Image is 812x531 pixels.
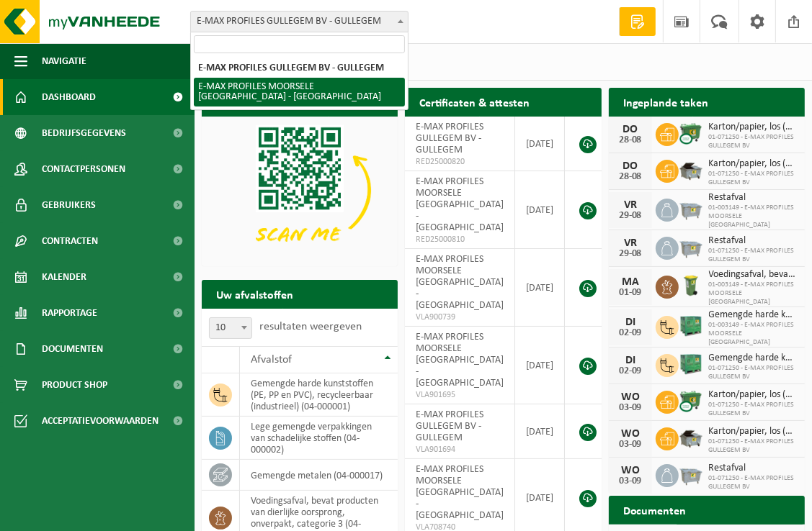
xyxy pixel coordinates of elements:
span: VLA900739 [416,312,504,323]
img: PB-HB-1400-HPE-GN-01 [679,314,703,338]
div: DO [616,160,645,172]
div: 03-09 [616,476,645,486]
span: Documenten [42,331,103,367]
img: WB-2500-GAL-GY-01 [679,235,703,259]
span: 01-071250 - E-MAX PROFILES GULLEGEM BV [709,247,798,264]
span: E-MAX PROFILES GULLEGEM BV - GULLEGEM [416,122,483,155]
h2: Ingeplande taken [609,88,723,116]
label: resultaten weergeven [259,321,362,332]
td: lege gemengde verpakkingen van schadelijke stoffen (04-000002) [240,417,398,460]
span: Afvalstof [251,354,292,366]
h2: Documenten [609,496,701,524]
span: Rapportage [42,295,97,331]
h2: Certificaten & attesten [405,88,544,116]
div: 28-08 [616,135,645,145]
td: gemengde metalen (04-000017) [240,460,398,491]
span: Dashboard [42,79,96,115]
span: 01-003149 - E-MAX PROFILES MOORSELE [GEOGRAPHIC_DATA] [709,204,798,230]
span: Karton/papier, los (bedrijven) [709,122,798,133]
img: WB-0140-HPE-GN-50 [679,273,703,298]
li: E-MAX PROFILES GULLEGEM BV - GULLEGEM [194,59,405,78]
td: gemengde harde kunststoffen (PE, PP en PVC), recycleerbaar (industrieel) (04-000001) [240,373,398,417]
span: Gemengde harde kunststoffen (pe, pp en pvc), recycleerbaar (industrieel) [709,309,798,321]
span: Gebruikers [42,187,96,223]
td: [DATE] [515,117,565,171]
span: E-MAX PROFILES MOORSELE [GEOGRAPHIC_DATA] - [GEOGRAPHIC_DATA] [416,464,504,521]
li: E-MAX PROFILES MOORSELE [GEOGRAPHIC_DATA] - [GEOGRAPHIC_DATA] [194,78,405,106]
span: Product Shop [42,367,107,403]
span: 10 [209,317,252,339]
div: 01-09 [616,288,645,298]
span: Voedingsafval, bevat producten van dierlijke oorsprong, onverpakt, categorie 3 [709,269,798,281]
div: 28-08 [616,172,645,182]
img: WB-0660-CU [679,121,703,145]
span: 01-071250 - E-MAX PROFILES GULLEGEM BV [709,474,798,491]
div: DO [616,124,645,135]
span: E-MAX PROFILES GULLEGEM BV - GULLEGEM [190,11,409,32]
span: 01-071250 - E-MAX PROFILES GULLEGEM BV [709,401,798,418]
span: Restafval [709,235,798,247]
span: RED25000820 [416,156,504,168]
td: [DATE] [515,249,565,327]
div: DI [616,355,645,366]
div: WO [616,391,645,403]
div: 02-09 [616,328,645,338]
span: Kalender [42,259,86,295]
td: [DATE] [515,171,565,249]
img: Download de VHEPlus App [202,117,398,263]
span: 01-071250 - E-MAX PROFILES GULLEGEM BV [709,437,798,455]
img: WB-5000-GAL-GY-01 [679,158,703,182]
img: WB-0660-CU [679,389,703,413]
span: E-MAX PROFILES MOORSELE [GEOGRAPHIC_DATA] - [GEOGRAPHIC_DATA] [416,176,504,233]
span: Karton/papier, los (bedrijven) [709,389,798,401]
span: Restafval [709,463,798,474]
span: 01-003149 - E-MAX PROFILES MOORSELE [GEOGRAPHIC_DATA] [709,281,798,307]
h2: Uw afvalstoffen [202,280,308,308]
img: WB-5000-GAL-GY-01 [679,425,703,450]
span: Gemengde harde kunststoffen (pe, pp en pvc), recycleerbaar (industrieel) [709,353,798,364]
img: PB-HB-1400-HPE-GN-01 [679,352,703,376]
span: Karton/papier, los (bedrijven) [709,158,798,170]
div: 02-09 [616,366,645,376]
span: Navigatie [42,43,86,79]
span: Karton/papier, los (bedrijven) [709,426,798,437]
span: 10 [210,318,251,338]
span: 01-071250 - E-MAX PROFILES GULLEGEM BV [709,170,798,187]
div: VR [616,199,645,211]
span: E-MAX PROFILES GULLEGEM BV - GULLEGEM [191,12,408,32]
td: [DATE] [515,404,565,459]
div: DI [616,317,645,328]
span: 01-071250 - E-MAX PROFILES GULLEGEM BV [709,364,798,381]
span: Contracten [42,223,98,259]
div: 29-08 [616,211,645,221]
span: Contactpersonen [42,151,125,187]
div: MA [616,276,645,288]
div: 03-09 [616,403,645,413]
span: VLA901694 [416,444,504,455]
span: Bedrijfsgegevens [42,115,126,151]
span: VLA901695 [416,389,504,401]
span: E-MAX PROFILES MOORSELE [GEOGRAPHIC_DATA] - [GEOGRAPHIC_DATA] [416,332,504,389]
img: WB-2500-GAL-GY-01 [679,196,703,221]
span: 01-003149 - E-MAX PROFILES MOORSELE [GEOGRAPHIC_DATA] [709,321,798,347]
div: WO [616,428,645,440]
div: 29-08 [616,249,645,259]
div: WO [616,465,645,476]
td: [DATE] [515,327,565,404]
img: WB-2500-GAL-GY-01 [679,462,703,486]
span: Acceptatievoorwaarden [42,403,159,439]
div: VR [616,237,645,249]
span: Restafval [709,192,798,204]
span: 01-071250 - E-MAX PROFILES GULLEGEM BV [709,133,798,150]
span: RED25000810 [416,234,504,245]
span: E-MAX PROFILES GULLEGEM BV - GULLEGEM [416,409,483,443]
span: E-MAX PROFILES MOORSELE [GEOGRAPHIC_DATA] - [GEOGRAPHIC_DATA] [416,254,504,311]
div: 03-09 [616,440,645,450]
